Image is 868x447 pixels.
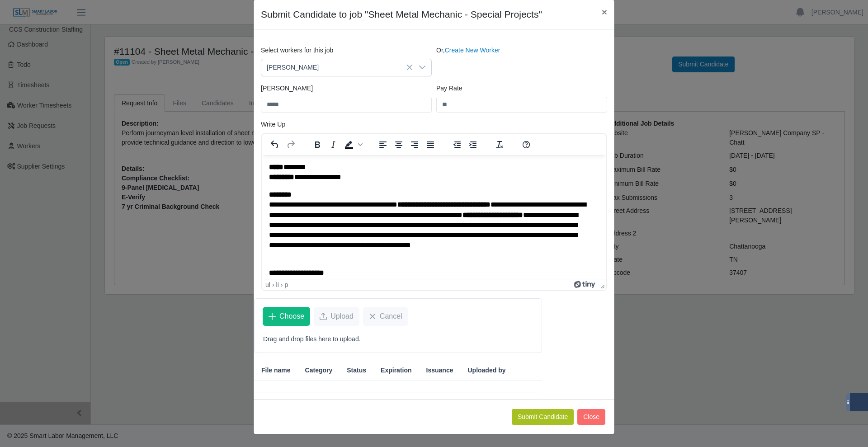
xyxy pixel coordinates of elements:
div: Background color Black [341,138,364,151]
button: Italic [325,138,341,151]
button: Submit Candidate [512,409,574,425]
p: Drag and drop files here to upload. [263,334,533,344]
button: Help [519,138,534,151]
span: Choose [279,311,304,322]
button: Decrease indent [449,138,465,151]
button: Align center [391,138,406,151]
button: Upload [314,307,359,326]
button: Align right [407,138,422,151]
button: Align left [375,138,391,151]
div: Or, [434,46,609,76]
span: David Dase [261,59,413,76]
div: ul [265,281,270,288]
span: Expiration [381,366,411,375]
button: Close [577,409,605,425]
label: [PERSON_NAME] [261,84,313,93]
button: Redo [283,138,298,151]
label: Write Up [261,120,285,129]
div: li [276,281,279,288]
button: Justify [423,138,438,151]
span: Category [305,366,333,375]
span: Upload [330,311,354,322]
div: › [281,281,283,288]
button: Bold [310,138,325,151]
label: Pay Rate [436,84,462,93]
iframe: Rich Text Area [262,155,606,279]
span: Status [347,366,366,375]
button: Choose [263,307,310,326]
label: Select workers for this job [261,46,333,55]
span: Cancel [380,311,402,322]
span: File name [261,366,291,375]
div: › [272,281,274,288]
button: Cancel [363,307,408,326]
div: p [284,281,288,288]
a: Powered by Tiny [574,281,597,288]
button: Undo [267,138,283,151]
button: Clear formatting [492,138,507,151]
button: Increase indent [465,138,481,151]
span: Uploaded by [467,366,505,375]
a: Create New Worker [445,47,500,54]
span: Issuance [426,366,453,375]
div: Press the Up and Down arrow keys to resize the editor. [597,279,606,290]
